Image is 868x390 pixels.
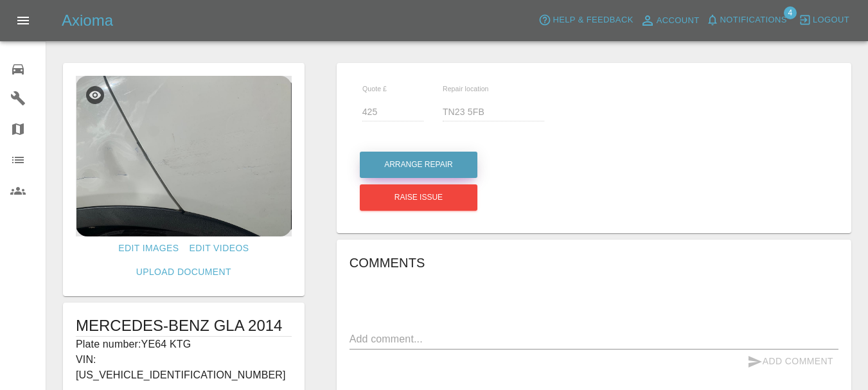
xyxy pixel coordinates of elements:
[657,13,700,28] span: Account
[637,10,703,31] a: Account
[8,5,39,36] button: Open drawer
[76,315,292,336] h1: MERCEDES-BENZ GLA 2014
[184,236,254,260] a: Edit Videos
[350,253,838,273] h6: Comments
[113,236,184,260] a: Edit Images
[720,13,787,28] span: Notifications
[76,76,292,236] img: 8781b723-56e9-4ef7-b4bf-f2e006726915
[76,337,292,352] p: Plate number: YE64 KTG
[62,10,113,31] h5: Axioma
[535,10,636,30] button: Help & Feedback
[76,352,292,383] p: VIN: [US_VEHICLE_IDENTIFICATION_NUMBER]
[784,6,797,19] span: 4
[360,152,477,178] button: Arrange Repair
[131,260,236,284] a: Upload Document
[703,10,790,30] button: Notifications
[360,184,477,211] button: Raise issue
[813,13,849,28] span: Logout
[795,10,853,30] button: Logout
[443,85,489,93] span: Repair location
[362,85,387,93] span: Quote £
[553,13,633,28] span: Help & Feedback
